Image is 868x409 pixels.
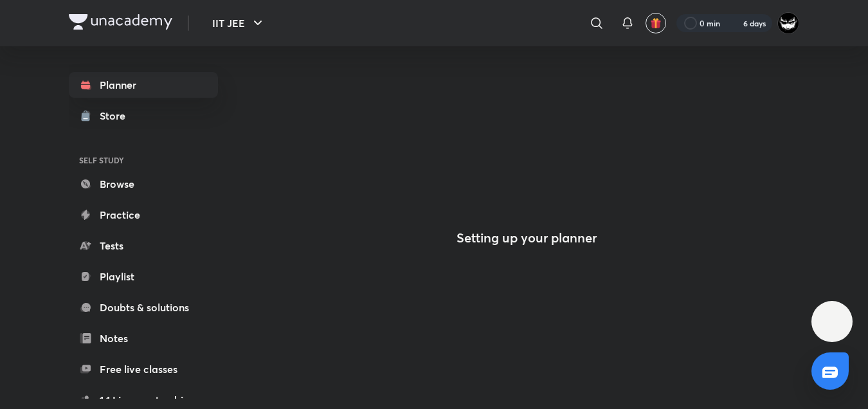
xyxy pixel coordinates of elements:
[777,12,799,34] img: ARSH Khan
[100,108,133,123] div: Store
[69,171,218,197] a: Browse
[69,233,218,259] a: Tests
[824,314,840,329] img: ttu
[69,14,172,30] img: Company Logo
[69,356,218,382] a: Free live classes
[69,325,218,351] a: Notes
[69,149,218,171] h6: SELF STUDY
[69,72,218,98] a: Planner
[69,264,218,289] a: Playlist
[204,10,273,36] button: IIT JEE
[650,17,662,29] img: avatar
[69,202,218,228] a: Practice
[728,17,741,30] img: streak
[646,13,666,33] button: avatar
[69,103,218,129] a: Store
[69,295,218,320] a: Doubts & solutions
[69,14,172,33] a: Company Logo
[457,230,597,246] h4: Setting up your planner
